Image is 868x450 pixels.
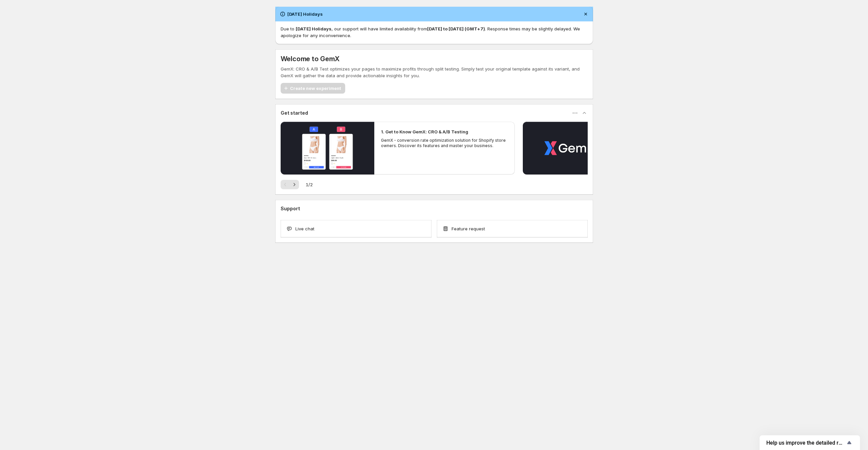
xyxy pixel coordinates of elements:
[287,11,323,17] h2: [DATE] Holidays
[281,66,588,79] p: GemX: CRO & A/B Test optimizes your pages to maximize profits through split testing. Simply test ...
[281,55,340,63] h5: Welcome to GemX
[306,181,313,188] span: 1 / 2
[281,205,300,212] h3: Support
[452,225,485,232] span: Feature request
[281,25,588,39] p: Due to , our support will have limited availability from . Response times may be slightly delayed...
[381,128,468,135] h2: 1. Get to Know GemX: CRO & A/B Testing
[296,26,331,31] strong: [DATE] Holidays
[295,225,314,232] span: Live chat
[381,138,508,148] p: GemX - conversion rate optimization solution for Shopify store owners. Discover its features and ...
[427,26,485,31] strong: [DATE] to [DATE] (GMT+7)
[281,110,308,116] h3: Get started
[766,440,845,446] span: Help us improve the detailed report for A/B campaigns
[766,439,853,447] button: Show survey - Help us improve the detailed report for A/B campaigns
